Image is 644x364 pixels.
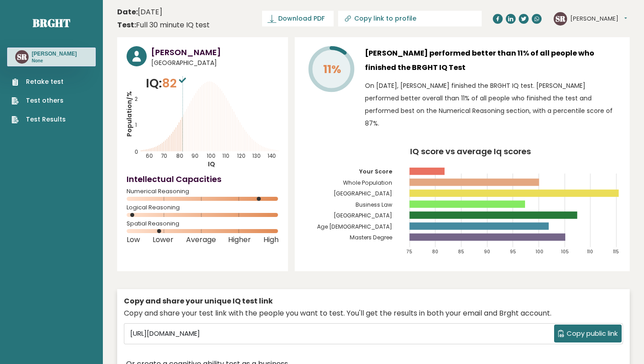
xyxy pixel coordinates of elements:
[570,14,627,23] button: [PERSON_NAME]
[135,95,138,103] tspan: 2
[587,248,593,255] tspan: 110
[267,152,276,160] tspan: 140
[146,74,188,92] p: IQ:
[237,152,246,160] tspan: 120
[536,248,543,255] tspan: 100
[117,7,138,17] b: Date:
[356,201,392,208] tspan: Business Law
[191,152,199,160] tspan: 90
[432,248,439,255] tspan: 80
[151,46,279,58] h3: [PERSON_NAME]
[561,248,569,255] tspan: 105
[124,308,623,319] div: Copy and share your test link with the people you want to test. You'll get the results in both yo...
[17,52,27,62] text: SR
[334,190,392,197] tspan: [GEOGRAPHIC_DATA]
[127,238,140,242] span: Low
[410,146,531,157] tspan: IQ score vs average Iq scores
[125,91,134,137] tspan: Population/%
[33,16,70,30] a: Brght
[567,329,618,339] span: Copy public link
[365,46,620,75] h3: [PERSON_NAME] performed better than 11% of all people who finished the BRGHT IQ Test
[117,7,162,17] time: [DATE]
[334,212,392,219] tspan: [GEOGRAPHIC_DATA]
[12,96,66,105] a: Test others
[252,152,261,160] tspan: 130
[124,296,623,307] div: Copy and share your unique IQ test link
[343,179,392,186] tspan: Whole Population
[555,13,566,23] text: SR
[554,325,622,342] button: Copy public link
[32,58,77,64] p: None
[161,152,167,160] tspan: 70
[127,173,279,185] h4: Intellectual Capacities
[207,152,216,160] tspan: 100
[222,152,229,160] tspan: 110
[359,168,392,175] tspan: Your Score
[32,50,77,57] h3: [PERSON_NAME]
[127,222,279,225] span: Spatial Reasoning
[127,190,279,193] span: Numerical Reasoning
[153,238,174,242] span: Lower
[127,206,279,209] span: Logical Reasoning
[510,248,516,255] tspan: 95
[262,11,334,26] a: Download PDF
[407,248,412,255] tspan: 75
[12,115,66,124] a: Test Results
[228,238,251,242] span: Higher
[317,223,392,230] tspan: Age [DEMOGRAPHIC_DATA]
[263,238,279,242] span: High
[146,152,153,160] tspan: 60
[350,234,392,241] tspan: Masters Degree
[323,61,341,77] tspan: 11%
[365,79,620,130] p: On [DATE], [PERSON_NAME] finished the BRGHT IQ test. [PERSON_NAME] performed better overall than ...
[162,75,188,91] span: 82
[613,248,619,255] tspan: 115
[186,238,216,242] span: Average
[151,58,279,68] span: [GEOGRAPHIC_DATA]
[208,160,215,169] tspan: IQ
[278,14,325,23] span: Download PDF
[117,20,136,30] b: Test:
[117,20,210,30] div: Full 30 minute IQ test
[12,77,66,87] a: Retake test
[176,152,183,160] tspan: 80
[484,248,490,255] tspan: 90
[135,148,138,156] tspan: 0
[135,121,137,129] tspan: 1
[458,248,464,255] tspan: 85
